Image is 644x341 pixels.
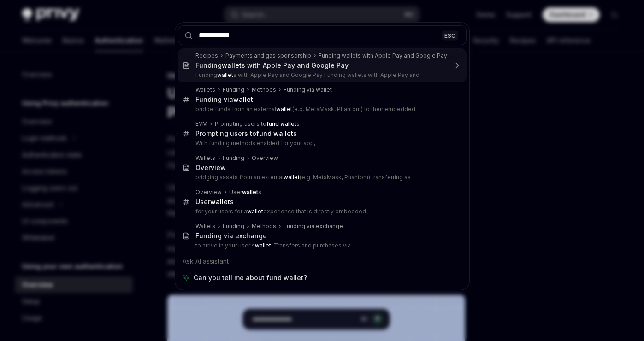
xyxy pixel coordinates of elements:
[242,188,258,195] b: wallet
[233,95,253,103] b: wallet
[223,223,244,230] div: Funding
[284,174,300,181] b: wallet
[195,95,253,104] div: Funding via
[319,52,447,59] div: Funding wallets with Apple Pay and Google Pay
[195,164,226,172] div: Overview
[222,61,242,69] b: wallet
[256,129,293,137] b: fund wallet
[195,242,447,249] p: to arrive in your user's . Transfers and purchases via
[195,198,234,206] div: User s
[252,154,278,162] div: Overview
[215,120,300,128] div: Prompting users to s
[266,120,296,127] b: fund wallet
[225,52,311,59] div: Payments and gas sponsorship
[195,188,222,196] div: Overview
[276,106,292,112] b: wallet
[178,253,467,270] div: Ask AI assistant
[255,242,271,249] b: wallet
[252,86,276,94] div: Methods
[442,30,458,40] div: ESC
[195,106,447,113] p: bridge funds from an external (e.g. MetaMask, Phantom) to their embedded
[195,86,215,94] div: Wallets
[217,71,233,78] b: wallet
[223,154,244,162] div: Funding
[195,208,447,215] p: for your users for a experience that is directly embedded
[284,86,332,94] div: Funding via wallet
[195,223,215,230] div: Wallets
[195,154,215,162] div: Wallets
[229,188,261,196] div: User s
[195,174,447,181] p: bridging assets from an external (e.g. MetaMask, Phantom) transferring as
[195,120,207,128] div: EVM
[195,129,297,138] div: Prompting users to s
[195,232,267,240] div: Funding via exchange
[210,198,230,206] b: wallet
[284,223,343,230] div: Funding via exchange
[195,52,218,59] div: Recipes
[195,61,349,70] div: Funding s with Apple Pay and Google Pay
[252,223,276,230] div: Methods
[195,71,447,79] p: Funding s with Apple Pay and Google Pay Funding wallets with Apple Pay and
[247,208,263,215] b: wallet
[195,140,447,147] p: With funding methods enabled for your app,
[194,273,307,282] span: Can you tell me about fund wallet?
[223,86,244,94] div: Funding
